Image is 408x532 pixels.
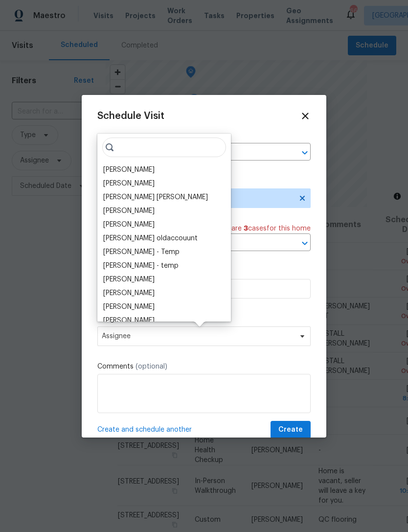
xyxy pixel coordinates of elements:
[298,146,312,160] button: Open
[103,288,155,298] div: [PERSON_NAME]
[97,425,192,435] span: Create and schedule another
[102,332,294,340] span: Assignee
[103,192,208,202] div: [PERSON_NAME] [PERSON_NAME]
[103,233,198,243] div: [PERSON_NAME] oldaccouunt
[103,165,155,175] div: [PERSON_NAME]
[103,261,179,271] div: [PERSON_NAME] - temp
[103,220,155,230] div: [PERSON_NAME]
[103,275,155,284] div: [PERSON_NAME]
[103,206,155,216] div: [PERSON_NAME]
[103,247,180,257] div: [PERSON_NAME] - Temp
[300,111,311,121] span: Close
[97,362,311,371] label: Comments
[97,111,164,121] span: Schedule Visit
[103,179,155,188] div: [PERSON_NAME]
[103,302,155,312] div: [PERSON_NAME]
[103,316,155,325] div: [PERSON_NAME]
[271,421,311,439] button: Create
[298,236,312,250] button: Open
[213,224,311,233] span: There are case s for this home
[136,363,167,370] span: (optional)
[97,133,311,143] label: Home
[278,424,303,436] span: Create
[244,225,248,232] span: 3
